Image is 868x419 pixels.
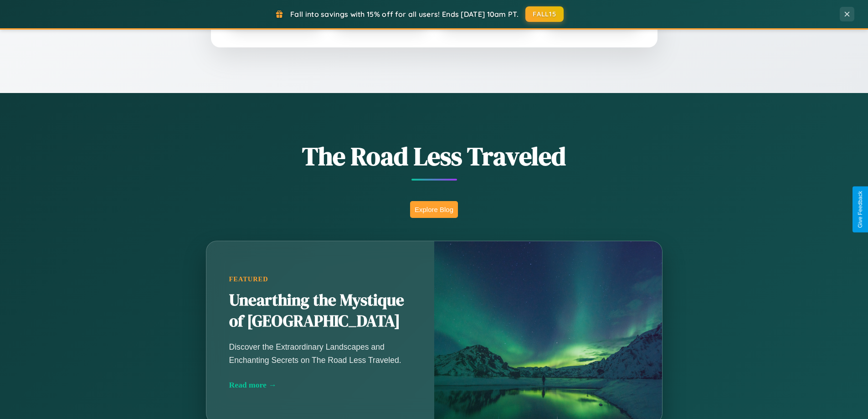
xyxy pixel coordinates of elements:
div: Give Feedback [857,191,863,228]
span: Fall into savings with 15% off for all users! Ends [DATE] 10am PT. [290,10,519,19]
div: Featured [229,275,411,283]
h2: Unearthing the Mystique of [GEOGRAPHIC_DATA] [229,290,411,332]
h1: The Road Less Traveled [161,139,708,174]
p: Discover the Extraordinary Landscapes and Enchanting Secrets on The Road Less Traveled. [229,341,411,366]
button: FALL15 [525,6,564,22]
div: Read more → [229,380,411,390]
button: Explore Blog [410,201,458,218]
